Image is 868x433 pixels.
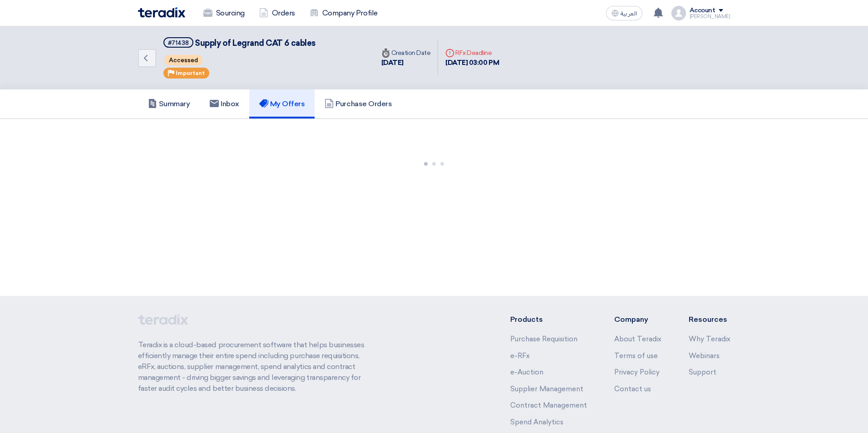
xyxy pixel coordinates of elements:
[614,385,651,393] a: Contact us
[689,314,730,325] li: Resources
[164,55,202,65] span: Accessed
[614,368,660,376] a: Privacy Policy
[200,89,249,118] a: Inbox
[249,89,315,118] a: My Offers
[302,3,385,23] a: Company Profile
[148,99,190,108] h5: Summary
[325,99,392,108] h5: Purchase Orders
[510,368,543,376] a: e-Auction
[510,314,587,325] li: Products
[689,335,730,343] a: Why Teradix
[510,352,530,360] a: e-RFx
[196,3,252,23] a: Sourcing
[138,7,185,18] img: Teradix logo
[195,38,316,48] span: Supply of Legrand CAT 6 cables
[168,40,189,46] div: #71438
[606,6,642,20] button: العربية
[445,58,499,68] div: [DATE] 03:00 PM
[510,401,587,409] a: Contract Management
[381,58,431,68] div: [DATE]
[689,368,716,376] a: Support
[138,89,200,118] a: Summary
[176,70,205,76] span: Important
[614,352,658,360] a: Terms of use
[689,352,720,360] a: Webinars
[621,10,637,17] span: العربية
[259,99,305,108] h5: My Offers
[163,37,316,49] h5: Supply of Legrand CAT 6 cables
[510,385,583,393] a: Supplier Management
[252,3,302,23] a: Orders
[510,335,577,343] a: Purchase Requisition
[138,340,375,394] p: Teradix is a cloud-based procurement software that helps businesses efficiently manage their enti...
[381,48,431,58] div: Creation Date
[690,14,730,19] div: [PERSON_NAME]
[614,335,661,343] a: About Teradix
[671,6,686,20] img: profile_test.png
[510,418,563,426] a: Spend Analytics
[614,314,661,325] li: Company
[210,99,239,108] h5: Inbox
[445,48,499,58] div: RFx Deadline
[690,7,715,15] div: Account
[315,89,402,118] a: Purchase Orders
